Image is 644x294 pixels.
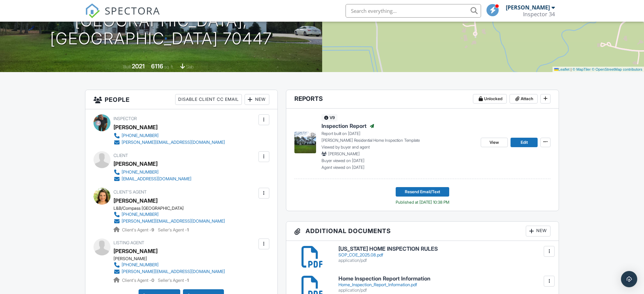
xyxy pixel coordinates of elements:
[338,246,551,252] h6: [US_STATE] HOME INSPECTION RULES
[122,227,155,232] span: Client's Agent -
[338,246,551,263] a: [US_STATE] HOME INSPECTION RULES SOP_COE_2025.08.pdf application/pdf
[158,278,189,283] span: Seller's Agent -
[113,139,225,146] a: [PERSON_NAME][EMAIL_ADDRESS][DOMAIN_NAME]
[175,94,242,105] div: Disable Client CC Email
[113,206,230,211] div: L&B/Compass [GEOGRAPHIC_DATA]
[113,122,158,132] div: [PERSON_NAME]
[151,278,154,283] strong: 0
[346,4,481,18] input: Search everything...
[523,11,555,18] div: Inspector 34
[113,176,191,182] a: [EMAIL_ADDRESS][DOMAIN_NAME]
[338,276,551,293] a: Home Inspection Report Information Home_Inspection_Report_Information.pdf application/pdf
[570,67,572,71] span: |
[338,288,551,293] div: application/pdf
[122,140,225,145] div: [PERSON_NAME][EMAIL_ADDRESS][DOMAIN_NAME]
[151,63,163,70] div: 6116
[113,132,225,139] a: [PHONE_NUMBER]
[122,262,159,268] div: [PHONE_NUMBER]
[187,227,189,232] strong: 1
[132,63,145,70] div: 2021
[554,67,569,71] a: Leaflet
[85,90,277,109] h3: People
[113,268,225,275] a: [PERSON_NAME][EMAIL_ADDRESS][DOMAIN_NAME]
[113,246,158,256] a: [PERSON_NAME]
[123,64,131,69] span: Built
[338,282,551,288] div: Home_Inspection_Report_Information.pdf
[338,276,551,282] h6: Home Inspection Report Information
[526,226,550,236] div: New
[113,159,158,169] div: [PERSON_NAME]
[113,196,158,206] a: [PERSON_NAME]
[122,169,159,175] div: [PHONE_NUMBER]
[113,169,191,176] a: [PHONE_NUMBER]
[506,4,550,11] div: [PERSON_NAME]
[122,212,159,217] div: [PHONE_NUMBER]
[113,256,230,262] div: [PERSON_NAME]
[85,9,160,23] a: SPECTORA
[338,252,551,258] div: SOP_COE_2025.08.pdf
[592,67,642,71] a: © OpenStreetMap contributors
[122,269,225,274] div: [PERSON_NAME][EMAIL_ADDRESS][DOMAIN_NAME]
[105,3,160,18] span: SPECTORA
[187,278,189,283] strong: 1
[113,189,147,195] span: Client's Agent
[338,258,551,263] div: application/pdf
[113,240,144,245] span: Listing Agent
[186,64,193,69] span: slab
[85,3,100,18] img: The Best Home Inspection Software - Spectora
[113,218,225,225] a: [PERSON_NAME][EMAIL_ADDRESS][DOMAIN_NAME]
[113,262,225,268] a: [PHONE_NUMBER]
[113,116,137,121] span: Inspector
[113,211,225,218] a: [PHONE_NUMBER]
[621,271,637,287] div: Open Intercom Messenger
[122,133,159,138] div: [PHONE_NUMBER]
[151,227,154,232] strong: 9
[113,153,128,158] span: Client
[245,94,269,105] div: New
[286,222,559,241] h3: Additional Documents
[122,176,191,182] div: [EMAIL_ADDRESS][DOMAIN_NAME]
[122,278,155,283] span: Client's Agent -
[158,227,189,232] span: Seller's Agent -
[164,64,174,69] span: sq. ft.
[573,67,591,71] a: © MapTiler
[122,219,225,224] div: [PERSON_NAME][EMAIL_ADDRESS][DOMAIN_NAME]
